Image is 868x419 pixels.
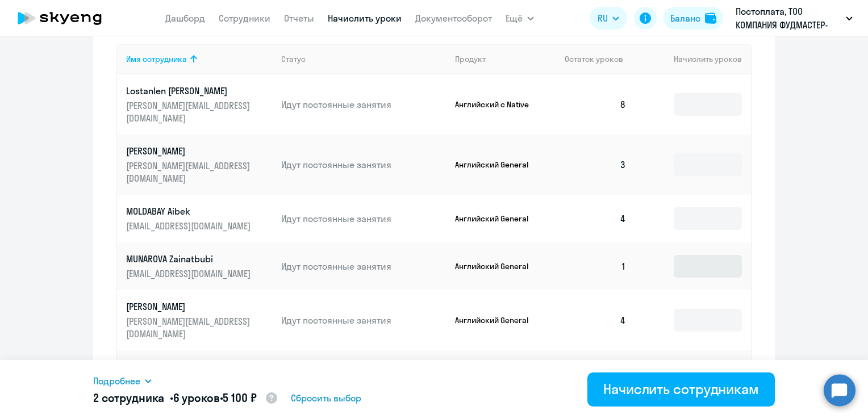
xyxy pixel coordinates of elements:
[281,54,446,64] div: Статус
[284,12,314,24] a: Отчеты
[126,54,272,64] div: Имя сотрудника
[415,12,492,24] a: Документооборот
[126,160,253,185] p: [PERSON_NAME][EMAIL_ADDRESS][DOMAIN_NAME]
[281,158,446,171] p: Идут постоянные занятия
[126,253,253,265] p: MUNAROVA Zainatbubi
[455,213,540,224] p: Английский General
[603,380,759,398] div: Начислить сотрудникам
[455,54,486,64] div: Продукт
[730,5,858,32] button: Постоплата, ТОО КОМПАНИЯ ФУДМАСТЕР-ТРЭЙД
[590,7,627,30] button: RU
[587,372,775,407] button: Начислить сотрудникам
[126,99,253,124] p: [PERSON_NAME][EMAIL_ADDRESS][DOMAIN_NAME]
[455,261,540,271] p: Английский General
[126,220,253,232] p: [EMAIL_ADDRESS][DOMAIN_NAME]
[556,242,635,290] td: 1
[663,7,723,30] button: Балансbalance
[93,390,278,407] h5: 2 сотрудника • •
[126,300,253,313] p: [PERSON_NAME]
[281,54,306,64] div: Статус
[328,12,402,24] a: Начислить уроки
[565,54,623,64] span: Остаток уроков
[281,314,446,326] p: Идут постоянные занятия
[126,300,272,340] a: [PERSON_NAME][PERSON_NAME][EMAIL_ADDRESS][DOMAIN_NAME]
[291,391,361,405] span: Сбросить выбор
[506,11,523,25] span: Ещё
[281,212,446,225] p: Идут постоянные занятия
[556,195,635,242] td: 4
[165,12,205,24] a: Дашборд
[635,44,751,74] th: Начислить уроков
[705,12,716,24] img: balance
[281,260,446,273] p: Идут постоянные занятия
[126,267,253,280] p: [EMAIL_ADDRESS][DOMAIN_NAME]
[455,315,540,325] p: Английский General
[93,374,140,388] span: Подробнее
[565,54,635,64] div: Остаток уроков
[126,54,187,64] div: Имя сотрудника
[173,391,220,405] span: 6 уроков
[455,160,540,170] p: Английский General
[126,315,253,340] p: [PERSON_NAME][EMAIL_ADDRESS][DOMAIN_NAME]
[670,11,700,25] div: Баланс
[556,350,635,398] td: 4
[598,11,608,25] span: RU
[556,74,635,135] td: 8
[455,99,540,110] p: Английский с Native
[126,85,272,124] a: Lostanlen [PERSON_NAME][PERSON_NAME][EMAIL_ADDRESS][DOMAIN_NAME]
[281,98,446,111] p: Идут постоянные занятия
[126,145,272,185] a: [PERSON_NAME][PERSON_NAME][EMAIL_ADDRESS][DOMAIN_NAME]
[455,54,556,64] div: Продукт
[126,85,253,97] p: Lostanlen [PERSON_NAME]
[736,5,841,32] p: Постоплата, ТОО КОМПАНИЯ ФУДМАСТЕР-ТРЭЙД
[223,391,256,405] span: 5 100 ₽
[219,12,270,24] a: Сотрудники
[506,7,534,30] button: Ещё
[126,205,272,232] a: MOLDABAY Aibek[EMAIL_ADDRESS][DOMAIN_NAME]
[126,253,272,280] a: MUNAROVA Zainatbubi[EMAIL_ADDRESS][DOMAIN_NAME]
[126,205,253,217] p: MOLDABAY Aibek
[556,135,635,195] td: 3
[556,290,635,350] td: 4
[126,145,253,157] p: [PERSON_NAME]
